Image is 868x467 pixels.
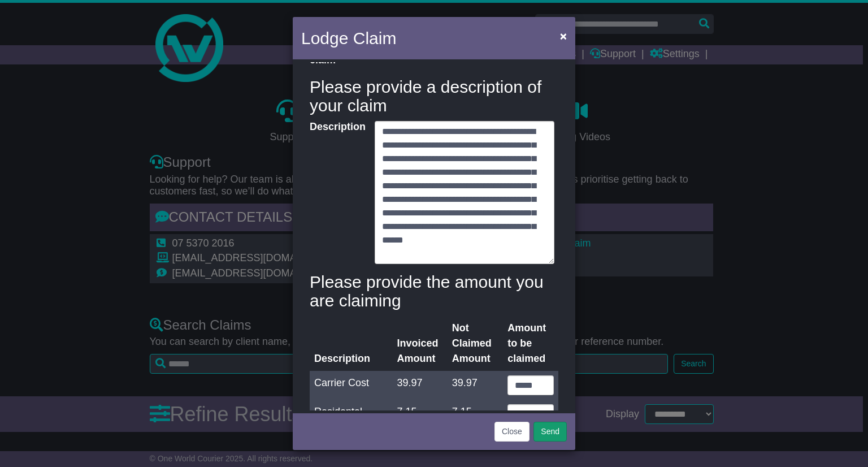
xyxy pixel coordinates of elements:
button: Close [494,422,530,442]
h4: Please provide a description of your claim [310,77,558,115]
h4: Please provide the amount you are claiming [310,273,558,310]
td: 7.15 [448,400,503,439]
span: × [560,29,567,42]
td: Carrier Cost [310,371,392,400]
th: Description [310,316,392,371]
th: Amount to be claimed [503,316,558,371]
td: 39.97 [448,371,503,400]
h4: Lodge Claim [301,25,396,51]
td: 7.15 [392,400,447,439]
button: Close [554,24,572,47]
td: Residental Pickup Cost [310,400,392,439]
button: Send [533,422,567,442]
th: Invoiced Amount [392,316,447,371]
td: 39.97 [392,371,447,400]
th: Not Claimed Amount [448,316,503,371]
label: Description [304,121,369,262]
